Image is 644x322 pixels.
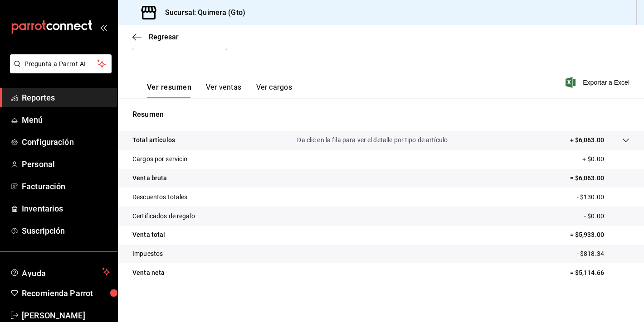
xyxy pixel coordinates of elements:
[582,154,629,164] p: + $0.00
[132,249,163,259] p: Impuestos
[132,230,165,240] p: Venta total
[132,211,195,221] p: Certificados de regalo
[132,268,165,278] p: Venta neta
[10,54,112,73] button: Pregunta a Parrot AI
[22,309,110,322] span: [PERSON_NAME]
[132,135,175,145] p: Total artículos
[256,83,293,98] button: Ver cargos
[206,83,242,98] button: Ver ventas
[132,173,167,183] p: Venta bruta
[570,135,604,145] p: + $6,063.00
[24,59,98,69] span: Pregunta a Parrot AI
[570,230,629,240] p: = $5,933.00
[22,225,110,237] span: Suscripción
[147,83,292,98] div: navigation tabs
[22,266,98,277] span: Ayuda
[158,7,245,18] h3: Sucursal: Quimera (Gto)
[6,66,112,75] a: Pregunta a Parrot AI
[297,135,448,145] p: Da clic en la fila para ver el detalle por tipo de artículo
[132,33,179,41] button: Regresar
[22,202,110,215] span: Inventarios
[22,158,110,170] span: Personal
[22,136,110,148] span: Configuración
[570,173,629,183] p: = $6,063.00
[577,249,629,259] p: - $818.34
[132,154,188,164] p: Cargos por servicio
[22,180,110,192] span: Facturación
[149,33,179,41] span: Regresar
[22,287,110,299] span: Recomienda Parrot
[22,91,110,104] span: Reportes
[132,109,629,120] p: Resumen
[577,192,629,202] p: - $130.00
[567,77,629,88] button: Exportar a Excel
[100,24,107,31] button: open_drawer_menu
[132,192,187,202] p: Descuentos totales
[147,83,191,98] button: Ver resumen
[584,211,629,221] p: - $0.00
[570,268,629,278] p: = $5,114.66
[22,114,110,126] span: Menú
